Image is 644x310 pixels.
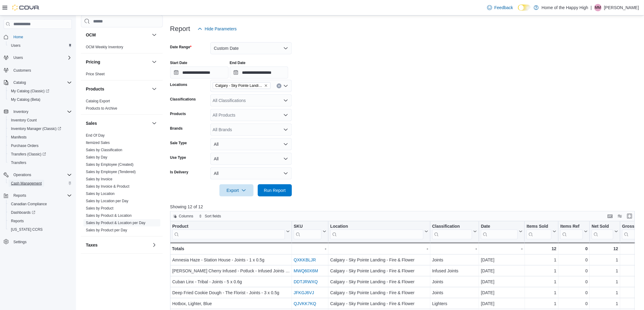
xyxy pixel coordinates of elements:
label: Locations [170,82,187,87]
div: - [294,245,326,252]
button: My Catalog (Beta) [6,95,74,104]
div: Classification [432,224,472,239]
span: Transfers (Classic) [11,152,46,157]
label: Date Range [170,45,192,49]
span: Catalog [13,80,26,85]
div: 0 [560,245,588,252]
div: Net Sold [592,224,613,239]
span: Columns [179,214,193,219]
div: Product [172,224,285,230]
button: Open list of options [283,127,288,132]
div: 0 [560,289,588,296]
span: Reports [11,219,24,223]
button: Inventory [1,107,74,116]
a: Manifests [9,134,29,141]
button: Taxes [151,241,158,249]
span: Products to Archive [86,106,117,111]
a: Dashboards [6,208,74,217]
div: Products [81,97,163,114]
button: Products [86,86,149,92]
span: My Catalog (Beta) [9,96,72,103]
span: Purchase Orders [11,143,39,148]
div: Location [330,224,423,239]
span: Settings [11,238,72,246]
span: Customers [13,68,31,73]
input: Dark Mode [518,5,531,11]
div: Date [481,224,518,239]
button: Manifests [6,133,74,141]
div: 1 [527,278,556,285]
span: Sort fields [205,214,221,219]
button: Export [219,184,254,196]
div: Cuban Linx - Tribal - Joints - 5 x 0.6g [172,278,290,285]
span: Reports [13,193,26,198]
div: SKU URL [294,224,321,239]
label: Use Type [170,155,186,160]
label: Classifications [170,97,196,102]
a: My Catalog (Classic) [9,87,52,95]
a: My Catalog (Beta) [9,96,43,103]
a: Sales by Product per Day [86,228,127,232]
div: 0 [560,267,588,274]
div: 1 [592,278,618,285]
span: Users [9,42,72,49]
span: Sales by Employee (Tendered) [86,169,136,174]
button: Remove Calgary - Sky Pointe Landing - Fire & Flower from selection in this group [264,84,268,87]
a: JFKGJ6VJ [294,290,314,295]
button: OCM [86,32,149,38]
a: Products to Archive [86,106,117,111]
a: Sales by Invoice & Product [86,184,129,189]
div: 1 [592,300,618,307]
a: Catalog Export [86,99,110,103]
button: Keyboard shortcuts [607,213,614,220]
span: Washington CCRS [9,226,72,233]
div: Items Ref [560,224,583,239]
span: Calgary - Sky Pointe Landing - Fire & Flower [215,83,263,89]
span: Sales by Classification [86,148,122,152]
button: Enter fullscreen [626,213,633,220]
div: 0 [560,300,588,307]
span: Export [223,184,250,196]
p: Home of the Happy High [542,4,588,11]
span: Price Sheet [86,72,105,77]
div: [DATE] [481,300,523,307]
nav: Complex example [4,30,72,262]
div: 0 [560,278,588,285]
span: Sales by Employee (Created) [86,162,134,167]
span: Sales by Product & Location [86,213,132,218]
span: Users [11,43,20,48]
a: Home [11,33,26,41]
button: Operations [11,171,34,179]
span: Itemized Sales [86,140,110,145]
a: My Catalog (Classic) [6,87,74,95]
button: Users [11,54,25,61]
div: Items Sold [527,224,551,239]
h3: Report [170,25,190,32]
div: Infused Joints [432,267,477,274]
h3: Sales [86,120,97,126]
a: Sales by Invoice [86,177,112,181]
span: Calgary - Sky Pointe Landing - Fire & Flower [213,82,271,89]
button: Sort fields [196,213,223,220]
button: Sales [151,120,158,127]
button: Operations [1,171,74,179]
h3: Products [86,86,104,92]
a: Inventory Manager (Classic) [6,124,74,133]
div: 1 [527,256,556,264]
span: [US_STATE] CCRS [11,227,43,232]
span: Reports [9,217,72,225]
a: Sales by Employee (Tendered) [86,170,136,174]
span: My Catalog (Beta) [11,97,40,102]
a: [US_STATE] CCRS [9,226,45,233]
div: 1 [592,267,618,274]
span: Home [13,35,23,39]
a: Itemized Sales [86,141,110,145]
button: Home [1,32,74,41]
span: Transfers [9,159,72,166]
div: Location [330,224,423,230]
span: Sales by Day [86,155,107,160]
div: 0 [560,256,588,264]
span: My Catalog (Classic) [11,89,49,94]
span: Hide Parameters [205,26,237,32]
button: Classification [432,224,477,239]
